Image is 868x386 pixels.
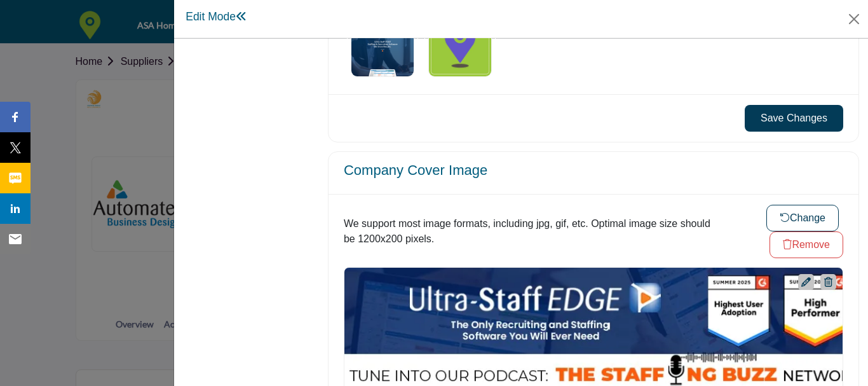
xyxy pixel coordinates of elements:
label: Select Options [347,10,418,81]
label: Select Image Logo Options_0 [424,10,496,81]
h4: Company Cover Image [344,162,487,179]
button: Close [844,10,864,29]
img: Automated Business Designs Inc. Logo [428,13,492,77]
button: Remove [770,231,843,258]
button: Save Changes [745,105,843,132]
button: Change [766,205,839,231]
h1: Edit Mode [186,10,247,24]
img: Automated Business Designs Inc. Logo [351,13,414,77]
p: We support most image formats, including jpg, gif, etc. Optimal image size should be 1200x200 pix... [344,216,715,247]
